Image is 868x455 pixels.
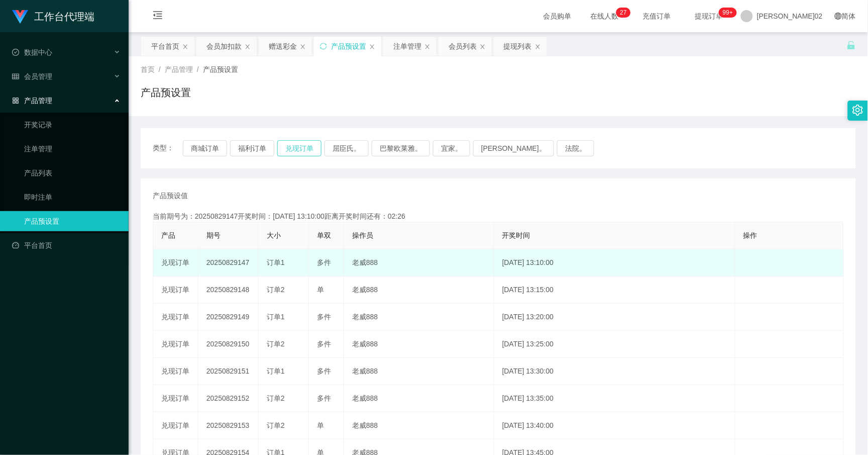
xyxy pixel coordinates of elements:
[159,65,161,73] span: /
[277,140,321,156] button: 兑现订单
[623,8,627,18] p: 7
[494,331,735,358] td: [DATE] 13:25:00
[183,140,227,156] button: 商城订单
[424,44,430,50] i: 图标： 关闭
[206,37,242,56] div: 会员加扣款
[153,249,198,277] td: 兑现订单
[494,385,735,412] td: [DATE] 13:35:00
[344,385,494,412] td: 老威888
[494,358,735,385] td: [DATE] 13:30:00
[480,44,486,50] i: 图标： 关闭
[245,44,251,50] i: 图标： 关闭
[153,358,198,385] td: 兑现订单
[198,358,259,385] td: 20250829151
[494,412,735,439] td: [DATE] 13:40:00
[24,72,52,80] font: 会员管理
[165,65,193,73] span: 产品管理
[300,44,306,50] i: 图标： 关闭
[153,331,198,358] td: 兑现订单
[153,412,198,439] td: 兑现订单
[12,73,19,80] i: 图标： table
[198,385,259,412] td: 20250829152
[317,340,331,348] span: 多件
[34,1,94,33] h1: 工作台代理端
[24,97,52,105] font: 产品管理
[317,421,324,429] span: 单
[151,37,179,56] div: 平台首页
[344,249,494,277] td: 老威888
[203,65,238,73] span: 产品预设置
[153,191,188,201] span: 产品预设值
[12,10,28,24] img: logo.9652507e.png
[320,43,327,50] i: 图标： 同步
[642,12,671,20] font: 充值订单
[449,37,477,56] div: 会员列表
[141,85,191,100] h1: 产品预设置
[198,277,259,304] td: 20250829148
[198,304,259,331] td: 20250829149
[324,140,369,156] button: 屈臣氏。
[197,65,199,73] span: /
[317,258,331,266] span: 多件
[847,41,856,50] i: 图标： 解锁
[835,13,842,20] i: 图标： global
[852,105,863,116] i: 图标： 设置
[473,140,554,156] button: [PERSON_NAME]。
[267,258,285,266] span: 订单1
[153,211,844,222] div: 当前期号为：20250829147开奖时间：[DATE] 13:10:00距离开奖时间还有：02:26
[433,140,470,156] button: 宜家。
[153,304,198,331] td: 兑现订单
[267,313,285,321] span: 订单1
[331,37,366,56] div: 产品预设置
[494,304,735,331] td: [DATE] 13:20:00
[535,44,541,50] i: 图标： 关闭
[372,140,430,156] button: 巴黎欧莱雅。
[842,12,856,20] font: 简体
[24,163,121,183] a: 产品列表
[317,231,331,239] span: 单双
[198,412,259,439] td: 20250829153
[317,286,324,294] span: 单
[161,231,175,239] span: 产品
[393,37,421,56] div: 注单管理
[267,231,281,239] span: 大小
[504,37,532,56] div: 提现列表
[502,231,530,239] span: 开奖时间
[620,8,624,18] p: 2
[494,249,735,277] td: [DATE] 13:10:00
[182,44,188,50] i: 图标： 关闭
[267,394,285,402] span: 订单2
[695,12,723,20] font: 提现订单
[369,44,375,50] i: 图标： 关闭
[12,97,19,104] i: 图标： AppStore-O
[317,313,331,321] span: 多件
[12,235,121,255] a: 图标： 仪表板平台首页
[12,12,94,20] a: 工作台代理端
[12,49,19,56] i: 图标： check-circle-o
[141,1,175,33] i: 图标： menu-fold
[267,421,285,429] span: 订单2
[153,277,198,304] td: 兑现订单
[344,277,494,304] td: 老威888
[206,231,221,239] span: 期号
[317,367,331,375] span: 多件
[352,231,373,239] span: 操作员
[153,385,198,412] td: 兑现订单
[24,139,121,159] a: 注单管理
[24,187,121,207] a: 即时注单
[743,231,757,239] span: 操作
[590,12,618,20] font: 在线人数
[267,286,285,294] span: 订单2
[230,140,274,156] button: 福利订单
[344,304,494,331] td: 老威888
[267,367,285,375] span: 订单1
[269,37,297,56] div: 赠送彩金
[616,8,631,18] sup: 27
[24,115,121,135] a: 开奖记录
[267,340,285,348] span: 订单2
[24,211,121,231] a: 产品预设置
[557,140,594,156] button: 法院。
[344,358,494,385] td: 老威888
[198,249,259,277] td: 20250829147
[494,277,735,304] td: [DATE] 13:15:00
